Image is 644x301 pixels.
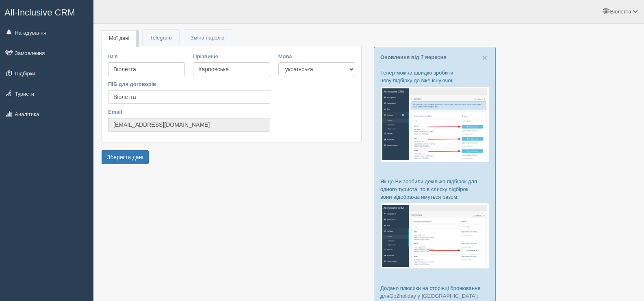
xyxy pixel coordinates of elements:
[482,53,487,62] button: Close
[482,53,487,62] span: ×
[380,54,447,60] a: Оновлення від 7 вересня
[380,203,489,268] img: %D0%BF%D1%96%D0%B4%D0%B1%D1%96%D1%80%D0%BA%D0%B8-%D0%B3%D1%80%D1%83%D0%BF%D0%B0-%D1%81%D1%80%D0%B...
[380,69,489,84] p: Тепер можна швидко зробити нову підбірку до вже існуючої:
[102,150,149,164] button: Зберегти дані
[191,35,224,41] span: Зміна паролю
[380,284,489,300] p: Додано плюсики на сторінці бронювання для :
[380,178,489,201] p: Якщо Ви зробили декілька підбірок для одного туриста, то в списку підбірок вони відображатимуться...
[108,108,270,116] label: Email
[108,80,270,88] label: ПІБ для договорів
[278,53,355,60] label: Мова
[380,86,489,162] img: %D0%BF%D1%96%D0%B4%D0%B1%D1%96%D1%80%D0%BA%D0%B0-%D1%82%D1%83%D1%80%D0%B8%D1%81%D1%82%D1%83-%D1%8...
[108,53,185,60] label: Ім'я
[610,9,631,15] span: Віолетта
[389,293,477,299] a: Go2holiday у [GEOGRAPHIC_DATA]
[193,53,270,60] label: Прізвище
[4,7,75,18] span: All-Inclusive CRM
[108,90,270,104] input: Віолетта Карповська
[183,30,232,46] a: Зміна паролю
[0,0,93,23] a: All-Inclusive CRM
[102,30,137,47] a: Мої дані
[143,30,179,46] a: Telegram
